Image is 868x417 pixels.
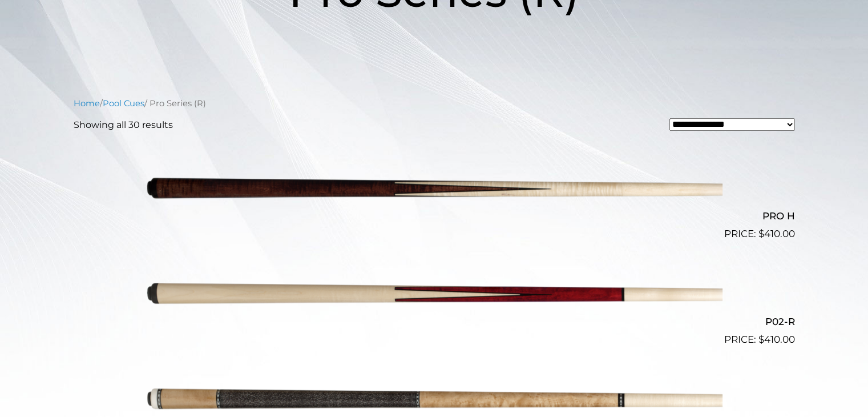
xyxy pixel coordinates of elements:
select: Shop order [669,118,795,131]
h2: P02-R [74,311,795,332]
h2: PRO H [74,206,795,227]
a: Home [74,98,100,109]
a: P02-R $410.00 [74,246,795,347]
a: PRO H $410.00 [74,141,795,242]
bdi: 410.00 [758,334,795,345]
p: Showing all 30 results [74,118,173,132]
span: $ [758,228,764,239]
img: PRO H [146,141,722,237]
a: Pool Cues [103,98,144,109]
bdi: 410.00 [758,228,795,239]
nav: Breadcrumb [74,97,795,110]
img: P02-R [146,246,722,342]
span: $ [758,334,764,345]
